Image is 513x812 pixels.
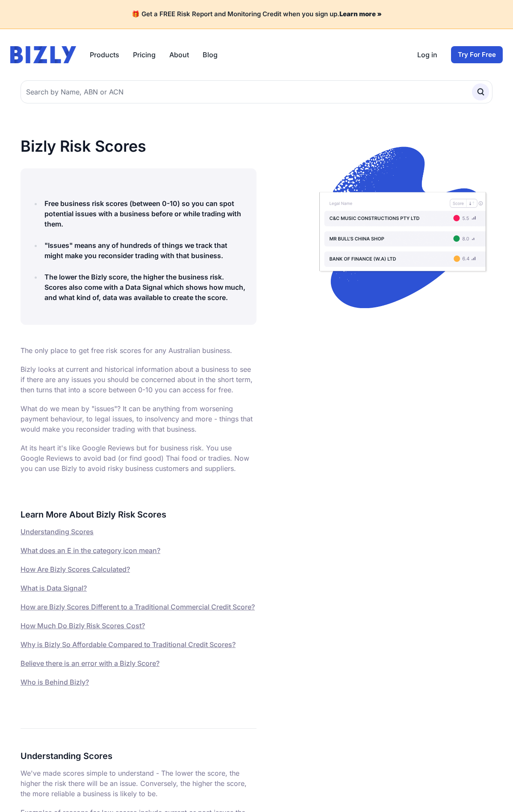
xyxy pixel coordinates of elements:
button: Products [90,50,119,60]
a: Believe there is an error with a Bizly Score? [21,659,159,668]
h4: Free business risk scores (between 0-10) so you can spot potential issues with a business before ... [44,198,246,229]
h4: 🎁 Get a FREE Risk Report and Monitoring Credit when you sign up. [10,10,503,18]
a: How Are Bizly Scores Calculated? [21,565,130,574]
a: Learn more » [339,10,382,18]
a: About [169,50,189,60]
a: How Much Do Bizly Risk Scores Cost? [21,621,145,630]
a: Try For Free [451,46,503,63]
h1: Bizly Risk Scores [21,138,256,155]
a: Pricing [133,50,156,60]
h3: Understanding Scores [21,749,256,763]
a: How are Bizly Scores Different to a Traditional Commercial Credit Score? [21,603,255,611]
a: What is Data Signal? [21,584,87,592]
input: Search by Name, ABN or ACN [21,80,492,103]
a: Understanding Scores [21,527,94,536]
p: At its heart it's like Google Reviews but for business risk. You use Google Reviews to avoid bad ... [21,443,256,474]
h4: "Issues" means any of hundreds of things we track that might make you reconsider trading with tha... [44,240,246,261]
p: Bizly looks at current and historical information about a business to see if there are any issues... [21,364,256,395]
h3: Learn More About Bizly Risk Scores [21,508,256,521]
a: Who is Behind Bizly? [21,678,89,686]
h4: The lower the Bizly score, the higher the business risk. Scores also come with a Data Signal whic... [44,272,246,303]
p: We've made scores simple to understand - The lower the score, the higher the risk there will be a... [21,768,256,799]
p: The only place to get free risk scores for any Australian business. [21,345,256,356]
img: scores [313,138,492,317]
a: Log in [417,50,437,60]
a: Blog [203,50,218,60]
p: What do we mean by "issues"? It can be anything from worsening payment behaviour, to legal issues... [21,403,256,434]
a: Why is Bizly So Affordable Compared to Traditional Credit Scores? [21,640,236,649]
a: What does an E in the category icon mean? [21,546,160,555]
